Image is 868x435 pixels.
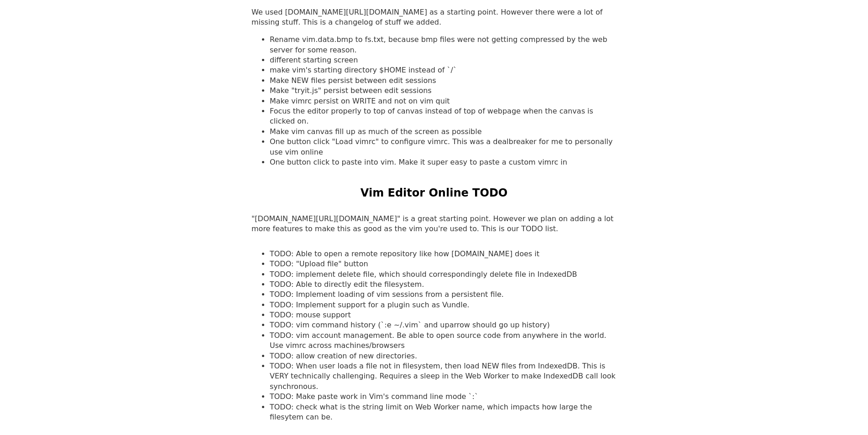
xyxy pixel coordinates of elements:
li: TODO: "Upload file" button [270,259,617,269]
li: TODO: Make paste work in Vim's command line mode `:` [270,392,617,402]
li: TODO: mouse support [270,310,617,320]
li: Make vimrc persist on WRITE and not on vim quit [270,96,617,106]
p: "[DOMAIN_NAME][URL][DOMAIN_NAME]" is a great starting point. However we plan on adding a lot more... [251,214,617,234]
li: TODO: Implement support for a plugin such as Vundle. [270,300,617,310]
li: make vim's starting directory $HOME instead of `/` [270,65,617,75]
li: TODO: vim account management. Be able to open source code from anywhere in the world. Use vimrc a... [270,331,617,351]
h2: Vim Editor Online TODO [361,186,507,201]
li: TODO: Able to directly edit the filesystem. [270,280,617,290]
li: One button click "Load vimrc" to configure vimrc. This was a dealbreaker for me to personally use... [270,137,617,157]
li: TODO: check what is the string limit on Web Worker name, which impacts how large the filesytem ca... [270,402,617,423]
li: Make "tryit.js" persist between edit sessions [270,86,617,96]
li: TODO: allow creation of new directories. [270,351,617,361]
li: Make vim canvas fill up as much of the screen as possible [270,127,617,137]
li: TODO: Able to open a remote repository like how [DOMAIN_NAME] does it [270,249,617,259]
li: Focus the editor properly to top of canvas instead of top of webpage when the canvas is clicked on. [270,106,617,127]
li: One button click to paste into vim. Make it super easy to paste a custom vimrc in [270,157,617,167]
li: TODO: implement delete file, which should correspondingly delete file in IndexedDB [270,269,617,280]
li: TODO: vim command history (`:e ~/.vim` and uparrow should go up history) [270,320,617,330]
li: Rename vim.data.bmp to fs.txt, because bmp files were not getting compressed by the web server fo... [270,35,617,55]
li: Make NEW files persist between edit sessions [270,76,617,86]
li: TODO: When user loads a file not in filesystem, then load NEW files from IndexedDB. This is VERY ... [270,361,617,392]
li: different starting screen [270,55,617,65]
li: TODO: Implement loading of vim sessions from a persistent file. [270,290,617,300]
